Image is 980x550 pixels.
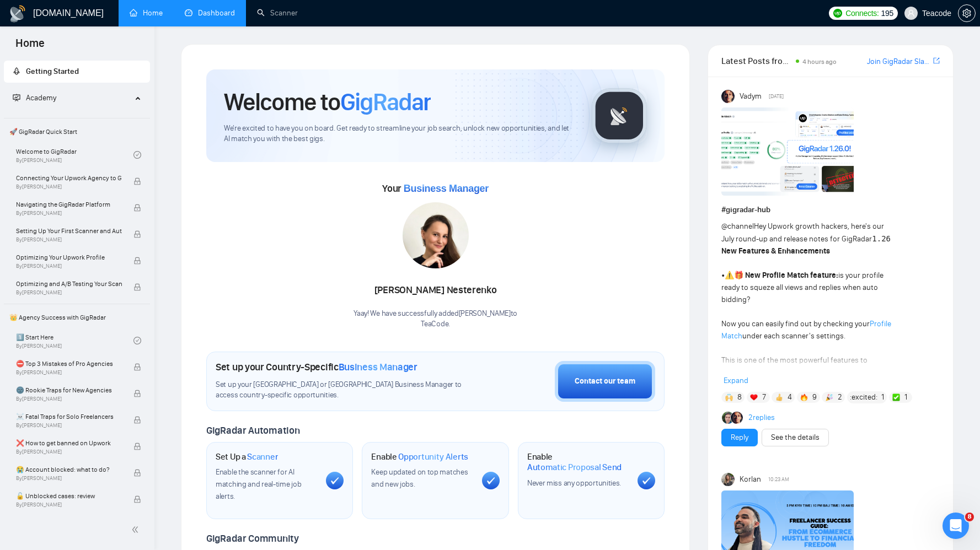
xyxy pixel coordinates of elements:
span: lock [133,257,141,265]
span: Home [7,35,53,58]
h1: # gigradar-hub [721,204,940,216]
span: Your [382,182,489,195]
img: ❤️ [750,393,758,401]
span: @channel [721,222,754,231]
span: ❌ How to get banned on Upwork [16,438,122,449]
span: Connecting Your Upwork Agency to GigRadar [16,172,122,184]
span: 195 [881,7,893,19]
span: lock [133,230,141,238]
a: See the details [771,432,820,444]
span: GigRadar [340,87,431,117]
span: Academy [13,93,56,103]
li: Getting Started [4,61,150,83]
span: Connects: [845,7,879,19]
span: Enable the scanner for AI matching and real-time job alerts. [216,467,301,501]
strong: New Features & Enhancements [721,246,830,256]
span: 9 [812,392,817,403]
span: Navigating the GigRadar Platform [16,199,122,210]
img: F09AC4U7ATU-image.png [721,107,854,196]
span: 4 hours ago [802,58,837,66]
span: Opportunity Alerts [398,451,468,462]
div: Yaay! We have successfully added [PERSON_NAME] to [354,309,517,330]
span: lock [133,204,141,212]
a: export [933,56,940,66]
span: Set up your [GEOGRAPHIC_DATA] or [GEOGRAPHIC_DATA] Business Manager to access country-specific op... [216,380,479,401]
img: 👍 [775,393,783,401]
span: rocket [13,67,20,75]
span: user [907,9,915,17]
span: By [PERSON_NAME] [16,184,122,190]
span: By [PERSON_NAME] [16,502,122,508]
span: lock [133,495,141,503]
img: upwork-logo.png [833,9,842,18]
img: Alex B [722,412,734,424]
span: Automatic Proposal Send [527,462,622,473]
button: Contact our team [555,361,655,402]
h1: Welcome to [224,87,431,117]
iframe: Intercom live chat [942,513,969,539]
span: Setting Up Your First Scanner and Auto-Bidder [16,225,122,236]
button: setting [958,4,976,22]
span: 1 [904,392,907,403]
span: Never miss any opportunities. [527,478,621,488]
div: Contact our team [575,375,635,387]
span: 🌚 Rookie Traps for New Agencies [16,385,122,396]
span: check-circle [133,151,141,159]
span: By [PERSON_NAME] [16,449,122,455]
a: dashboardDashboard [185,8,235,18]
span: Scanner [247,451,278,462]
span: Latest Posts from the GigRadar Community [721,54,792,68]
img: 🔥 [800,393,808,401]
span: 🚀 GigRadar Quick Start [5,121,149,143]
span: We're excited to have you on board. Get ready to streamline your job search, unlock new opportuni... [224,123,574,144]
span: Expand [724,376,748,385]
span: ⛔ Top 3 Mistakes of Pro Agencies [16,358,122,369]
span: 8 [965,513,974,521]
span: 🎁 [734,271,743,280]
a: Welcome to GigRadarBy[PERSON_NAME] [16,143,133,167]
span: 🔓 Unblocked cases: review [16,490,122,502]
span: [DATE] [769,91,784,101]
span: :excited: [850,391,877,403]
span: By [PERSON_NAME] [16,396,122,402]
a: setting [958,9,976,18]
span: 4 [788,392,792,403]
button: Reply [721,429,758,446]
a: searchScanner [257,8,298,18]
h1: Enable [527,451,629,473]
span: Optimizing Your Upwork Profile [16,252,122,263]
span: By [PERSON_NAME] [16,475,122,482]
span: 2 [838,392,842,403]
h1: Enable [371,451,468,462]
span: By [PERSON_NAME] [16,422,122,429]
h1: Set Up a [216,451,278,462]
img: logo [9,5,26,23]
span: Optimizing and A/B Testing Your Scanner for Better Results [16,278,122,289]
span: Business Manager [339,361,417,373]
span: double-left [131,524,142,535]
div: [PERSON_NAME] Nesterenko [354,281,517,300]
a: Join GigRadar Slack Community [867,56,931,68]
span: lock [133,363,141,371]
a: 1️⃣ Start HereBy[PERSON_NAME] [16,328,133,353]
p: TeaCode . [354,319,517,330]
span: By [PERSON_NAME] [16,263,122,269]
span: By [PERSON_NAME] [16,369,122,376]
img: 1686860398317-65.jpg [403,202,469,268]
span: Business Manager [404,183,489,194]
span: GigRadar Community [206,532,299,544]
span: lock [133,416,141,424]
span: By [PERSON_NAME] [16,210,122,217]
span: Korlan [740,473,761,486]
span: check-circle [133,337,141,344]
img: Korlan [721,473,735,486]
span: Keep updated on top matches and new jobs. [371,467,468,489]
span: 8 [737,392,742,403]
code: 1.26 [872,234,891,243]
span: lock [133,443,141,450]
span: 👑 Agency Success with GigRadar [5,306,149,328]
a: 2replies [748,412,775,423]
span: 1 [881,392,884,403]
button: See the details [762,429,829,446]
a: Reply [731,432,748,444]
